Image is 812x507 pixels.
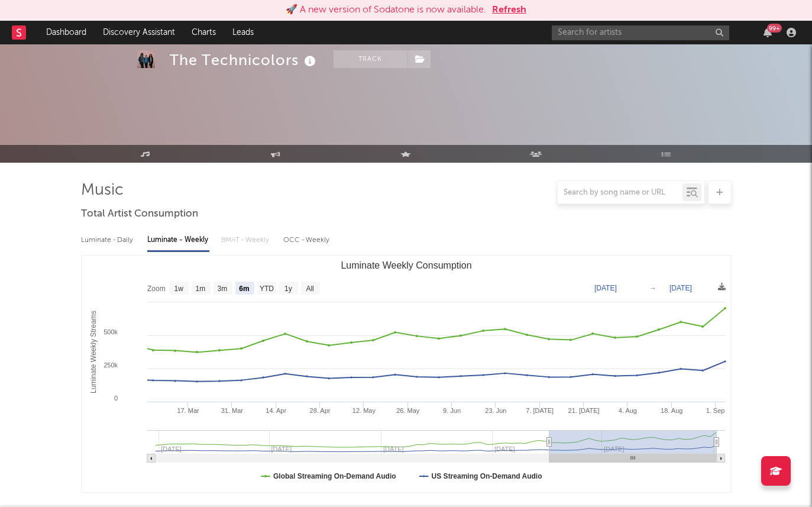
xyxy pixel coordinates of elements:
[431,472,542,480] text: US Streaming On-Demand Audio
[334,50,407,68] button: Track
[195,285,205,293] text: 1m
[174,285,183,293] text: 1w
[552,25,729,40] input: Search for artists
[283,230,331,250] div: OCC - Weekly
[306,285,313,293] text: All
[266,407,286,414] text: 14. Apr
[284,285,292,293] text: 1y
[177,407,199,414] text: 17. Mar
[147,285,166,293] text: Zoom
[170,50,319,70] div: The Technicolors
[273,472,396,480] text: Global Streaming On-Demand Audio
[81,207,198,221] span: Total Artist Consumption
[221,407,243,414] text: 31. Mar
[618,407,636,414] text: 4. Aug
[259,285,273,293] text: YTD
[89,311,97,393] text: Luminate Weekly Streams
[558,188,682,198] input: Search by song name or URL
[114,395,117,402] text: 0
[341,260,471,270] text: Luminate Weekly Consumption
[103,328,118,335] text: 500k
[764,28,772,37] button: 99+
[38,21,95,44] a: Dashboard
[95,21,183,44] a: Discovery Assistant
[661,407,682,414] text: 18. Aug
[217,285,227,293] text: 3m
[526,407,554,414] text: 7. [DATE]
[147,230,209,250] div: Luminate - Weekly
[492,3,526,17] button: Refresh
[224,21,262,44] a: Leads
[352,407,376,414] text: 12. May
[485,407,506,414] text: 23. Jun
[706,407,724,414] text: 1. Sep
[82,256,731,492] svg: Luminate Weekly Consumption
[239,285,249,293] text: 6m
[309,407,330,414] text: 28. Apr
[396,407,420,414] text: 26. May
[443,407,461,414] text: 9. Jun
[568,407,599,414] text: 21. [DATE]
[767,24,782,33] div: 99 +
[649,284,656,292] text: →
[594,284,617,292] text: [DATE]
[81,230,135,250] div: Luminate - Daily
[669,284,692,292] text: [DATE]
[183,21,224,44] a: Charts
[103,361,118,369] text: 250k
[286,3,486,17] div: 🚀 A new version of Sodatone is now available.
